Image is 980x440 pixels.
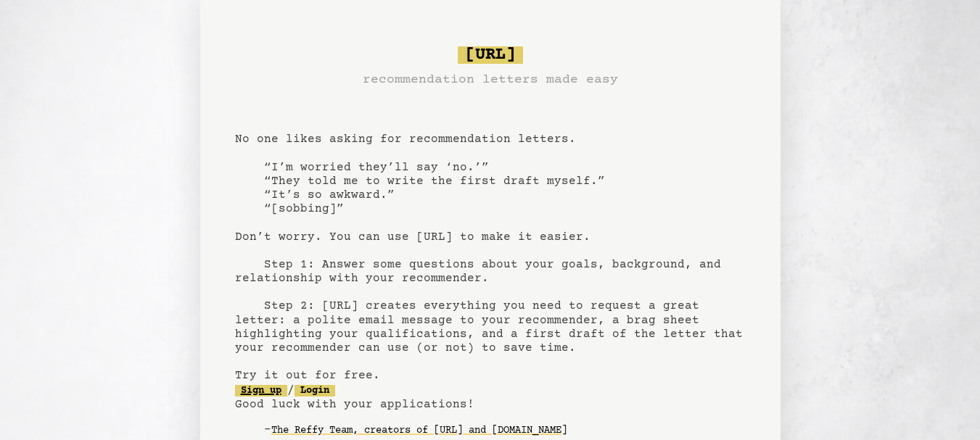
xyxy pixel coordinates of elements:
div: - [264,423,746,438]
span: [URL] [458,46,523,64]
a: Login [295,385,335,397]
a: Sign up [235,385,287,397]
h3: recommendation letters made easy [363,70,618,90]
